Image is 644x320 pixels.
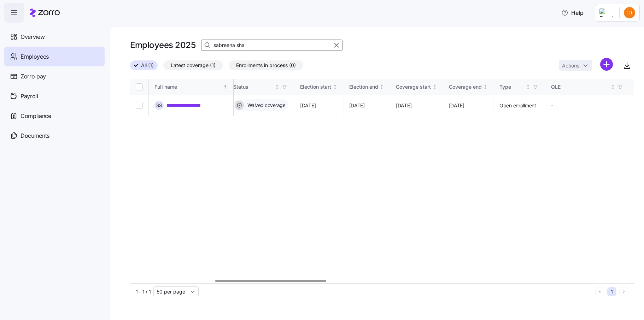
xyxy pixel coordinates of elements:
input: Select record 1 [136,102,143,109]
a: Compliance [4,106,105,126]
a: Documents [4,126,105,146]
th: StatusNot sorted [228,79,295,95]
span: Latest coverage (1) [171,61,216,70]
input: Search Employees [201,40,343,51]
div: Election end [349,83,378,91]
a: Employees [4,47,105,66]
img: 9f08772f748d173b6a631cba1b0c6066 [624,7,635,18]
span: Compliance [21,112,51,120]
div: Full name [154,83,222,91]
span: Zorro pay [21,72,46,81]
input: Select all records [136,83,143,90]
div: Not sorted [526,84,531,89]
div: Not sorted [333,84,338,89]
span: Open enrollment [499,102,536,109]
div: Coverage start [396,83,431,91]
span: Payroll [21,92,38,101]
th: QLENot sorted [545,79,630,95]
span: Employees [21,52,49,61]
button: Next page [619,287,628,296]
button: Help [556,6,589,20]
div: Election start [300,83,331,91]
h1: Employees 2025 [130,40,195,51]
span: Help [561,8,584,17]
span: Enrollments in process (0) [236,61,296,70]
button: Actions [559,60,592,71]
th: Coverage startNot sorted [390,79,443,95]
span: 1 - 1 / 1 [136,288,151,295]
span: [DATE] [300,102,316,109]
a: Payroll [4,86,105,106]
span: [DATE] [449,102,464,109]
div: Not sorted [483,84,488,89]
svg: add icon [600,58,613,71]
div: QLE [551,83,609,91]
a: Overview [4,27,105,47]
th: Full nameSorted ascending [149,79,234,95]
span: Actions [562,63,579,68]
div: Not sorted [379,84,384,89]
button: 1 [607,287,616,296]
span: Waived coverage [245,102,286,109]
div: Not sorted [275,84,280,89]
button: Previous page [595,287,604,296]
th: TypeNot sorted [494,79,545,95]
div: Type [499,83,524,91]
span: All (1) [141,61,154,70]
div: Coverage end [449,83,482,91]
div: Not sorted [610,84,615,89]
span: Overview [21,32,45,41]
th: Election startNot sorted [294,79,344,95]
th: Election endNot sorted [344,79,391,95]
a: Zorro pay [4,66,105,86]
span: S S [156,103,162,108]
span: [DATE] [396,102,411,109]
div: Not sorted [432,84,437,89]
span: [DATE] [349,102,365,109]
span: Documents [21,131,49,140]
th: Coverage endNot sorted [443,79,494,95]
div: Status [233,83,274,91]
div: Sorted ascending [223,84,228,89]
img: Employer logo [599,8,614,17]
td: - [545,95,630,116]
